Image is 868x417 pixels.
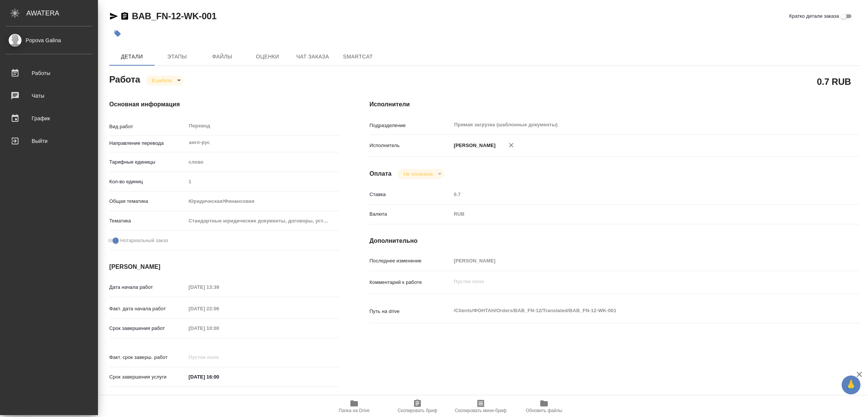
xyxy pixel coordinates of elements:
[109,217,186,225] p: Тематика
[109,373,186,381] p: Срок завершения услуги
[370,100,860,109] h4: Исполнители
[451,304,819,317] textarea: /Clients/ФОНТАН/Orders/BAB_FN-12/Translated/BAB_FN-12-WK-001
[6,90,92,101] div: Чаты
[109,72,140,86] h2: Работа
[186,323,252,334] input: Пустое поле
[451,208,819,221] div: RUB
[370,308,451,315] p: Путь на drive
[26,6,98,21] div: AWATERA
[455,408,506,413] span: Скопировать мини-бриф
[449,396,512,417] button: Скопировать мини-бриф
[845,377,857,393] span: 🙏
[397,408,437,413] span: Скопировать бриф
[451,189,819,200] input: Пустое поле
[109,140,186,147] p: Направление перевода
[249,52,286,61] span: Оценки
[109,123,186,130] p: Вид работ
[370,210,451,218] p: Валюта
[2,64,96,83] a: Работы
[109,25,126,42] button: Добавить тэг
[512,396,576,417] button: Обновить файлы
[109,100,339,109] h4: Основная информация
[295,52,331,61] span: Чат заказа
[186,352,252,363] input: Пустое поле
[397,169,444,179] div: В работе
[386,396,449,417] button: Скопировать бриф
[186,156,339,169] div: слово
[340,52,376,61] span: SmartCat
[322,396,386,417] button: Папка на Drive
[503,137,520,153] button: Удалить исполнителя
[159,52,195,61] span: Этапы
[2,86,96,105] a: Чаты
[109,325,186,332] p: Срок завершения работ
[6,135,92,147] div: Выйти
[370,279,451,286] p: Комментарий к работе
[109,178,186,186] p: Кол-во единиц
[2,109,96,128] a: График
[2,132,96,150] a: Выйти
[146,75,183,86] div: В работе
[204,52,240,61] span: Файлы
[6,113,92,124] div: График
[370,122,451,129] p: Подразделение
[120,237,168,244] span: Нотариальный заказ
[401,171,435,177] button: Не оплачена
[132,11,217,21] a: BAB_FN-12-WK-001
[6,67,92,79] div: Работы
[526,408,562,413] span: Обновить файлы
[186,303,252,314] input: Пустое поле
[842,376,860,394] button: 🙏
[114,52,150,61] span: Детали
[186,371,252,382] input: ✎ Введи что-нибудь
[370,191,451,198] p: Ставка
[109,262,339,271] h4: [PERSON_NAME]
[370,257,451,265] p: Последнее изменение
[109,284,186,291] p: Дата начала работ
[370,142,451,149] p: Исполнитель
[6,36,92,44] div: Popova Galina
[370,236,860,245] h4: Дополнительно
[109,305,186,313] p: Факт. дата начала работ
[789,12,839,20] span: Кратко детали заказа
[186,282,252,293] input: Пустое поле
[370,169,392,178] h4: Оплата
[150,77,174,84] button: В работе
[451,255,819,266] input: Пустое поле
[186,215,339,227] div: Стандартные юридические документы, договоры, уставы
[339,408,370,413] span: Папка на Drive
[817,75,851,88] h2: 0.7 RUB
[109,198,186,205] p: Общая тематика
[120,12,129,21] button: Скопировать ссылку
[109,158,186,166] p: Тарифные единицы
[186,195,339,208] div: Юридическая/Финансовая
[451,142,496,149] p: [PERSON_NAME]
[186,176,339,187] input: Пустое поле
[109,12,118,21] button: Скопировать ссылку для ЯМессенджера
[109,354,186,361] p: Факт. срок заверш. работ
